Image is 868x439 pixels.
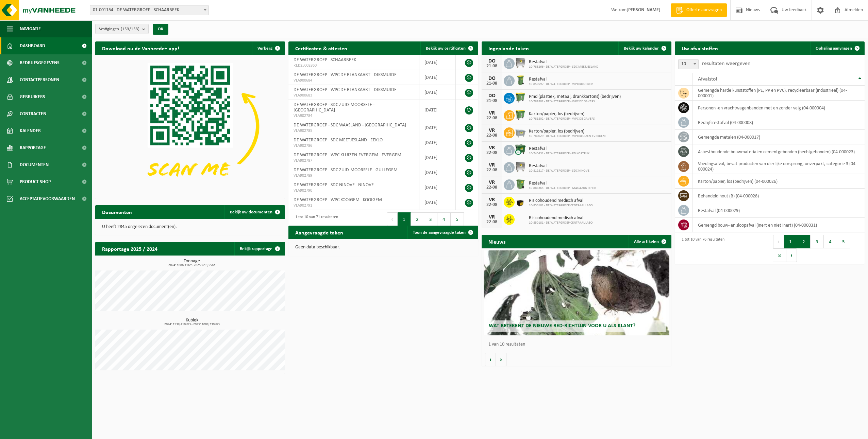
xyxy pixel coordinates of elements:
[419,55,456,70] td: [DATE]
[95,24,149,34] button: Vestigingen(153/153)
[810,41,864,55] a: Ophaling aanvragen
[515,126,526,138] img: WB-2500-GAL-GY-01
[824,235,837,248] button: 4
[95,205,139,218] h2: Documenten
[529,129,606,134] span: Karton/papier, los (bedrijven)
[419,85,456,100] td: [DATE]
[20,190,75,207] span: Acceptatievoorwaarden
[485,76,499,81] div: DO
[529,152,589,156] span: 10-745431 - DE WATERGROEP - PD KORTRIJK
[482,235,512,248] h2: Nieuws
[294,113,414,119] span: VLA902784
[294,87,397,92] span: DE WATERGROEP - WPC DE BLANKAART - DIKSMUIDE
[496,353,506,366] button: Volgende
[485,162,499,168] div: VR
[529,82,594,86] span: 10-850597 - DE WATERGROEP - WPC KOOIGEM
[693,86,865,101] td: gemengde harde kunststoffen (PE, PP en PVC), recycleerbaar (industrieel) (04-000001)
[529,204,593,208] span: 10-850181 - DE WATERGROEP CENTRAAL LABO
[485,353,496,366] button: Vorige
[529,100,621,104] span: 10-781802 - DE WATERGROEP - WPC DE GAVERS
[693,115,865,130] td: bedrijfsrestafval (04-000008)
[102,225,278,229] p: U heeft 2845 ongelezen document(en).
[426,46,466,51] span: Bekijk uw certificaten
[693,203,865,218] td: restafval (04-000029)
[294,188,414,193] span: VLA902790
[529,146,589,152] span: Restafval
[529,181,596,186] span: Restafval
[20,139,46,156] span: Rapportage
[485,168,499,173] div: 22-08
[685,7,723,14] span: Offerte aanvragen
[618,41,671,55] a: Bekijk uw kalender
[485,151,499,155] div: 22-08
[529,198,593,204] span: Risicohoudend medisch afval
[773,248,786,262] button: 8
[529,134,606,138] span: 10-780029 - DE WATERGROEP - WPC KLUIZEN-EVERGEM
[485,99,499,103] div: 21-08
[485,64,499,69] div: 21-08
[629,235,671,248] a: Alle artikelen
[234,242,284,256] a: Bekijk rapportage
[693,101,865,115] td: personen -en vrachtwagenbanden met en zonder velg (04-000004)
[20,173,51,190] span: Product Shop
[485,220,499,225] div: 22-08
[387,212,398,226] button: Previous
[419,100,456,120] td: [DATE]
[424,212,437,226] button: 3
[407,226,478,239] a: Toon de aangevraagde taken
[693,174,865,189] td: karton/papier, los (bedrijven) (04-000026)
[294,63,414,68] span: RED25002860
[485,203,499,207] div: 22-08
[515,57,526,69] img: WB-1100-GAL-GY-02
[294,102,374,113] span: DE WATERGROEP - SDC ZUID-MOORSELE - [GEOGRAPHIC_DATA]
[257,46,272,51] span: Verberg
[485,58,499,64] div: DO
[20,20,41,37] span: Navigatie
[294,123,406,128] span: DE WATERGROEP - SDC WAASLAND - [GEOGRAPHIC_DATA]
[230,210,272,214] span: Bekijk uw documenten
[419,120,456,135] td: [DATE]
[488,342,668,347] p: 1 van 10 resultaten
[485,116,499,121] div: 22-08
[99,323,285,326] span: 2024: 1539,410 m3 - 2025: 1008,330 m3
[529,163,589,169] span: Restafval
[529,65,598,69] span: 10-783266 - DE WATERGROEP - SDC MEETJESLAND
[90,5,208,15] span: 01-001154 - DE WATERGROEP - SCHAARBEEK
[20,54,60,71] span: Bedrijfsgegevens
[419,180,456,195] td: [DATE]
[398,212,411,226] button: 1
[419,70,456,85] td: [DATE]
[485,214,499,220] div: VR
[99,259,285,267] h3: Tonnage
[515,109,526,121] img: WB-0770-HPE-GN-51
[529,169,589,173] span: 10-812817 - DE WATERGROEP - SDC NINOVE
[515,161,526,173] img: WB-1100-GAL-GY-01
[294,173,414,178] span: VLA902789
[784,235,797,248] button: 1
[252,41,284,55] button: Verberg
[679,59,698,69] span: 10
[99,264,285,267] span: 2024: 1086,116 t - 2025: 613,556 t
[773,235,784,248] button: Previous
[485,180,499,185] div: VR
[20,122,41,139] span: Kalender
[693,218,865,232] td: gemengd bouw- en sloopafval (inert en niet inert) (04-000031)
[20,156,49,173] span: Documenten
[99,318,285,326] h3: Kubiek
[451,212,464,226] button: 5
[20,88,45,105] span: Gebruikers
[294,158,414,163] span: VLA902787
[90,5,209,15] span: 01-001154 - DE WATERGROEP - SCHAARBEEK
[489,323,635,329] span: Wat betekent de nieuwe RED-richtlijn voor u als klant?
[624,46,659,51] span: Bekijk uw kalender
[485,81,499,86] div: 21-08
[20,71,59,88] span: Contactpersonen
[485,133,499,138] div: 22-08
[294,182,374,188] span: DE WATERGROEP - SDC NINOVE - NINOVE
[121,27,139,31] count: (153/153)
[295,245,471,250] p: Geen data beschikbaar.
[515,178,526,190] img: WB-0370-HPE-GN-50
[816,46,852,51] span: Ophaling aanvragen
[294,168,398,173] span: DE WATERGROEP - SDC ZUID-MOORSELE - GULLEGEM
[693,159,865,174] td: voedingsafval, bevat producten van dierlijke oorsprong, onverpakt, categorie 3 (04-000024)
